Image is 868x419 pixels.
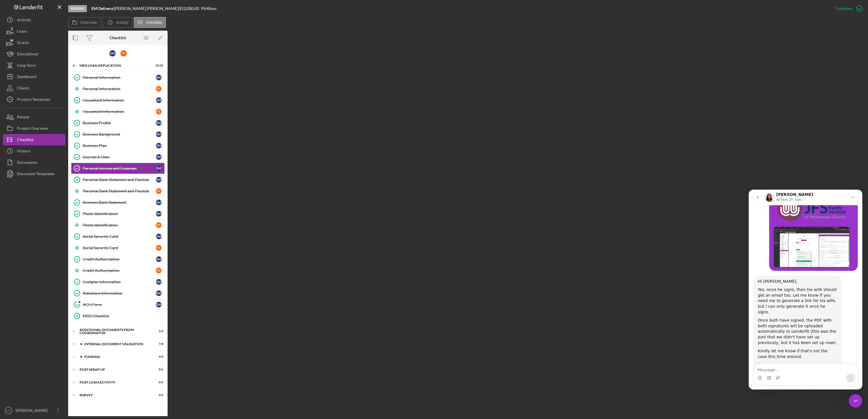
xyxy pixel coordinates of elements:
div: E M [156,234,162,239]
div: Post Wrap Up [80,368,149,371]
a: Business PlanEM [71,140,165,151]
div: Educational [17,48,38,61]
div: 0 / 1 [153,393,163,397]
div: Social Security Card [83,234,156,239]
div: Y C [156,86,162,92]
label: Checklist [146,20,162,25]
a: Personal InformationYC [71,83,165,95]
div: ACH Form [83,302,156,307]
a: Business Bank StatementEM [71,197,165,208]
a: Credit AuthorizationEM [71,254,165,265]
button: History [3,145,65,157]
div: Pending [68,5,87,12]
div: [PERSON_NAME] [14,405,51,418]
a: Photo IdentificationEM [71,208,165,219]
a: Cosigner InformationEM [71,276,165,288]
a: Household InformationEM [71,95,165,106]
div: E M [156,154,162,160]
div: E M [156,131,162,137]
a: Checklist [3,134,65,145]
a: Personal Income and ExpensesEM [71,163,165,174]
a: Loans [3,26,65,37]
button: Activity [102,17,132,28]
div: Business Profile [83,121,156,125]
a: ACH FormEM [71,299,165,310]
div: Credit Authorization [83,257,156,261]
div: Household Information [83,98,156,102]
div: Project Overview [17,123,48,135]
div: Personal Bank Statement and Paystub [83,189,156,193]
div: Checklist [17,134,34,147]
div: Rideshare Information [83,291,156,296]
div: Documents [17,157,37,169]
div: Business Bank Statement [83,200,156,205]
div: Personal Income and Expenses [83,166,156,171]
div: Clients [17,82,29,95]
div: E M [156,290,162,296]
button: Overview [68,17,101,28]
button: Long-Term [3,60,65,71]
div: 0 / 2 [153,381,163,384]
button: Grants [3,37,65,48]
div: Cosigner Information [83,280,156,284]
a: Rideshare InformationEM [71,288,165,299]
div: 9 % [201,6,206,11]
div: Business Plan [83,143,156,148]
div: Y C [120,50,127,56]
a: Business BackgroundEM [71,129,165,140]
button: People [3,111,65,123]
a: Social Security CardEM [71,231,165,242]
div: Y C [156,268,162,273]
div: Social Security Card [83,246,156,250]
div: E M [156,302,162,307]
div: Credit Authorization [83,268,156,273]
div: E M [156,177,162,183]
div: MED Checklist [83,314,164,318]
div: 2 / 2 [153,330,163,333]
div: Personal Bank Statement and Paystub [83,177,156,182]
a: Project Overview [3,123,65,134]
a: Social Security CardYC [71,242,165,254]
a: Personal InformationEM [71,72,165,83]
div: 7 / 8 [153,342,163,346]
button: Educational [3,48,65,60]
button: Product Templates [3,94,65,105]
text: MT [7,409,11,412]
button: MT[PERSON_NAME] [3,405,65,416]
div: 48 mo [206,6,216,11]
div: [PERSON_NAME] [PERSON_NAME] | [114,6,179,11]
div: Additional Documents from Coordinator [80,328,149,335]
div: Grants [17,37,29,50]
div: E M [156,120,162,126]
a: Credit AuthorizationYC [71,265,165,276]
div: Loans [17,26,27,38]
div: E M [109,50,116,56]
a: Sources & UsesEM [71,151,165,163]
iframe: Intercom live chat [849,394,862,408]
a: Household InformationYC [71,106,165,117]
div: Photo Identification [83,223,156,227]
div: Y C [156,109,162,114]
button: Documents [3,157,65,168]
button: Dashboard [3,71,65,82]
div: 22 / 22 [153,64,163,67]
button: Checklist [134,17,166,28]
a: Document Templates [3,168,65,179]
div: E M [156,143,162,148]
